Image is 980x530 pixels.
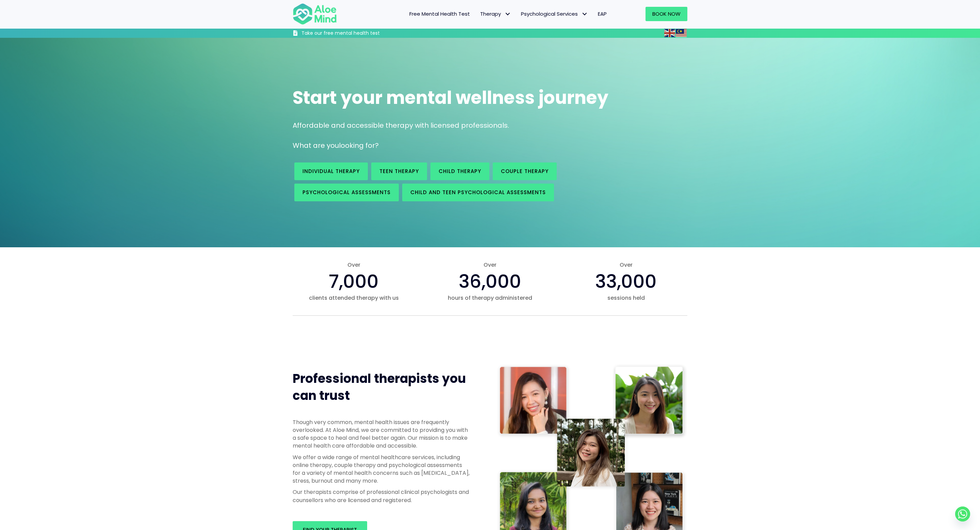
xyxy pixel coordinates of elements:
p: Affordable and accessible therapy with licensed professionals. [293,121,687,130]
span: sessions held [565,294,687,302]
p: Our therapists comprise of professional clinical psychologists and counsellors who are licensed a... [293,488,470,504]
span: Teen Therapy [379,168,419,175]
h3: Take our free mental health test [301,30,416,37]
span: Free Mental Health Test [409,10,470,17]
span: Over [565,261,687,269]
p: We offer a wide range of mental healthcare services, including online therapy, couple therapy and... [293,453,470,485]
span: Child Therapy [439,168,481,175]
span: Therapy: submenu [503,9,512,19]
span: Couple therapy [501,168,549,175]
a: Couple therapy [493,162,557,180]
span: Psychological Services [521,10,588,17]
span: hours of therapy administered [429,294,551,302]
span: Psychological assessments [303,189,391,196]
span: 33,000 [595,268,657,294]
span: clients attended therapy with us [293,294,415,302]
a: English [664,29,676,37]
a: Child Therapy [430,162,489,180]
span: Over [293,261,415,269]
span: 7,000 [329,268,379,294]
span: Psychological Services: submenu [579,9,589,19]
img: Aloe mind Logo [293,3,337,25]
a: Child and Teen Psychological assessments [402,184,554,201]
a: Psychological ServicesPsychological Services: submenu [516,7,593,21]
p: Though very common, mental health issues are frequently overlooked. At Aloe Mind, we are committe... [293,418,470,450]
span: EAP [598,10,607,17]
img: en [664,29,675,37]
span: Start your mental wellness journey [293,85,608,110]
a: TherapyTherapy: submenu [475,7,516,21]
a: Psychological assessments [294,184,399,201]
nav: Menu [346,7,612,21]
a: Whatsapp [955,506,970,521]
span: Professional therapists you can trust [293,370,466,404]
a: Free Mental Health Test [404,7,475,21]
span: Individual therapy [303,168,360,175]
img: ms [676,29,687,37]
span: looking for? [339,141,379,150]
a: EAP [593,7,612,21]
a: Malay [676,29,687,37]
span: Child and Teen Psychological assessments [410,189,546,196]
a: Teen Therapy [371,162,427,180]
span: What are you [293,141,339,150]
a: Take our free mental health test [293,30,416,38]
a: Individual therapy [294,162,368,180]
span: Over [429,261,551,269]
span: 36,000 [459,268,521,294]
span: Therapy [480,10,511,17]
a: Book Now [646,7,687,21]
span: Book Now [652,10,681,17]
